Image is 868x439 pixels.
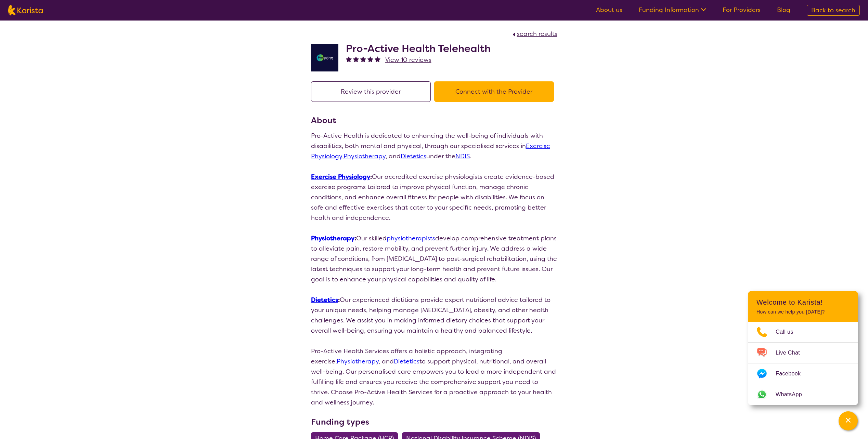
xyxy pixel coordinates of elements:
button: Connect with the Provider [434,81,554,102]
img: fullstar [375,56,380,62]
h2: Welcome to Karista! [756,298,850,306]
span: Call us [776,327,802,337]
a: Physiotherapy [344,152,386,160]
a: Physiotherapy [337,357,379,365]
img: fullstar [346,56,352,62]
button: Channel Menu [839,411,858,430]
span: Back to search [811,6,855,14]
a: About us [596,6,622,14]
ul: Choose channel [748,322,858,405]
span: search results [517,30,557,38]
a: Funding Information [639,6,706,14]
p: Pro-Active Health Services offers a holistic approach, integrating exercise, , and to support phy... [311,346,557,408]
a: Dietetics [311,296,338,304]
strong: : [311,234,356,242]
a: Blog [777,6,790,14]
span: WhatsApp [776,389,810,400]
strong: : [311,173,372,181]
a: Dietetics [394,357,419,365]
h3: Funding types [311,416,557,428]
div: Channel Menu [748,291,858,405]
a: Physiotherapy [311,234,354,242]
img: fullstar [353,56,359,62]
img: fullstar [367,56,373,62]
span: Live Chat [776,348,808,358]
a: Back to search [807,5,860,16]
a: physiotherapists [387,234,435,242]
a: Web link opens in a new tab. [748,384,858,405]
img: Karista logo [8,5,43,15]
button: Review this provider [311,81,431,102]
a: Review this provider [311,88,434,96]
a: View 10 reviews [385,55,431,65]
a: Dietetics [401,152,426,160]
img: fullstar [360,56,366,62]
a: Connect with the Provider [434,88,557,96]
h3: About [311,114,557,127]
span: Facebook [776,369,809,379]
h2: Pro-Active Health Telehealth [346,42,491,55]
a: Exercise Physiology [311,173,370,181]
p: Our accredited exercise physiologists create evidence-based exercise programs tailored to improve... [311,172,557,223]
span: View 10 reviews [385,56,431,64]
a: NDIS [455,152,470,160]
p: Our experienced dietitians provide expert nutritional advice tailored to your unique needs, helpi... [311,295,557,336]
a: For Providers [723,6,761,14]
p: Our skilled develop comprehensive treatment plans to alleviate pain, restore mobility, and preven... [311,233,557,284]
p: How can we help you [DATE]? [756,309,850,315]
img: ymlb0re46ukcwlkv50cv.png [311,44,338,71]
p: Pro-Active Health is dedicated to enhancing the well-being of individuals with disabilities, both... [311,131,557,161]
a: search results [511,30,557,38]
strong: : [311,296,340,304]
